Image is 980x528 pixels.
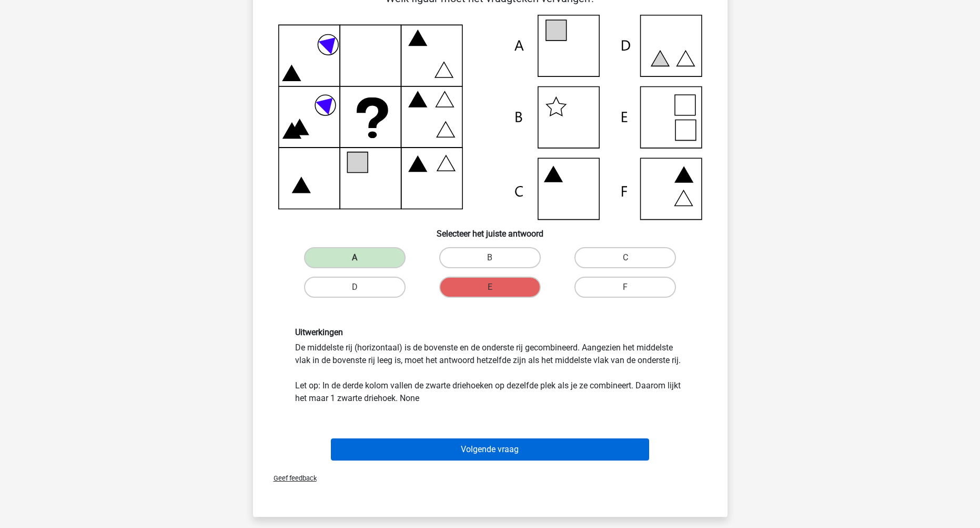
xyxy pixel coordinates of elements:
label: D [304,277,406,298]
h6: Selecteer het juiste antwoord [270,220,711,239]
label: C [574,247,676,268]
h6: Uitwerkingen [295,327,685,337]
button: Volgende vraag [331,438,649,461]
label: F [574,277,676,298]
label: B [439,247,541,268]
div: De middelste rij (horizontaal) is de bovenste en de onderste rij gecombineerd. Aangezien het midd... [287,327,693,405]
span: Geef feedback [265,474,317,482]
label: E [439,277,541,298]
label: A [304,247,406,268]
